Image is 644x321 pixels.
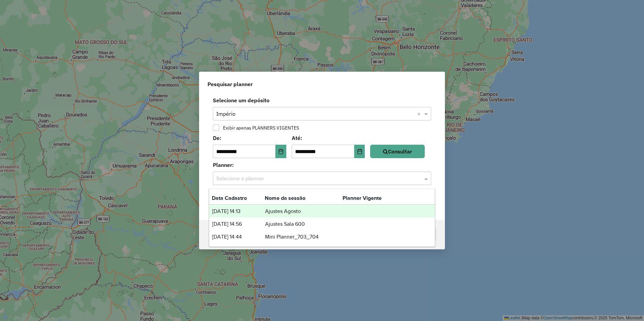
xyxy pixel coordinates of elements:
table: selecione o planner [212,194,383,203]
label: Exibir apenas PLANNERS VIGENTES [220,126,299,130]
button: Choose Date [276,145,286,158]
table: lista de planners [212,232,383,241]
td: Mini Planner_703_704 [265,233,343,241]
label: Até: [292,134,365,142]
label: Classificação de venda: [209,188,435,196]
td: [DATE] 14:56 [212,220,265,228]
table: lista de planners [212,219,383,228]
span: Pesquisar planner [207,80,253,88]
table: lista de planners [212,206,383,216]
td: Ajustes Agosto [265,207,343,216]
label: Selecione um depósito [209,96,435,104]
span: Clear all [417,110,423,118]
button: Consultar [370,145,425,158]
th: Planner Vigente [342,194,383,203]
td: [DATE] 14:13 [212,207,265,216]
td: Ajustes Sala 600 [265,220,343,228]
th: Nome da sessão [264,194,342,203]
ng-dropdown-panel: Options list [209,188,435,247]
label: Planner: [209,161,435,169]
button: Choose Date [354,145,365,158]
label: De: [213,134,286,142]
th: Data Cadastro [212,194,264,203]
td: [DATE] 14:44 [212,233,265,241]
